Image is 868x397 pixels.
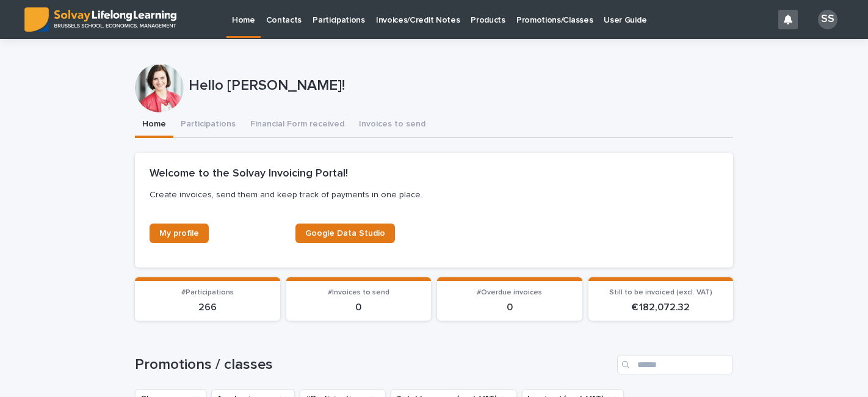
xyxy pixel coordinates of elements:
button: Invoices to send [352,112,433,138]
button: Participations [173,112,243,138]
h1: Promotions / classes [135,356,612,374]
img: ED0IkcNQHGZZMpCVrDht [24,7,176,32]
button: Financial Form received [243,112,352,138]
a: My profile [150,224,209,243]
p: € 182,072.32 [596,302,726,313]
span: Google Data Studio [305,229,385,238]
h2: Welcome to the Solvay Invoicing Portal! [150,167,348,181]
div: SS [818,10,837,29]
span: My profile [159,229,199,238]
a: Google Data Studio [295,224,395,243]
span: #Invoices to send [328,289,389,296]
span: Still to be invoiced (excl. VAT) [609,289,712,296]
p: 266 [142,302,273,313]
p: 0 [444,302,575,313]
span: #Participations [181,289,234,296]
input: Search [617,355,733,374]
p: Hello [PERSON_NAME]! [189,77,728,95]
span: #Overdue invoices [477,289,542,296]
p: 0 [294,302,424,313]
button: Home [135,112,173,138]
p: Create invoices, send them and keep track of payments in one place. [150,189,714,200]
